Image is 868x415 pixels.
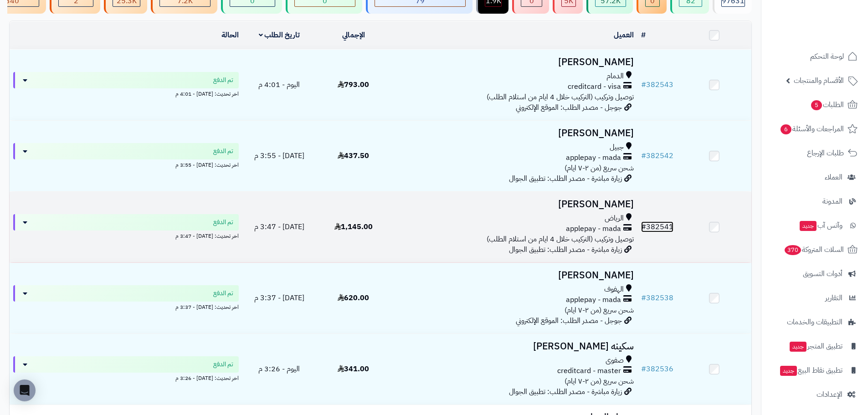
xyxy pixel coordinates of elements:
span: جديد [780,366,797,376]
span: اليوم - 4:01 م [258,79,300,90]
h3: [PERSON_NAME] [394,128,634,138]
span: تم الدفع [213,76,233,85]
div: اخر تحديث: [DATE] - 4:01 م [13,88,239,98]
span: المدونة [822,195,842,208]
div: اخر تحديث: [DATE] - 3:37 م [13,302,239,311]
a: #382538 [641,292,673,303]
span: الهفوف [604,284,624,295]
div: Open Intercom Messenger [14,379,36,401]
span: شحن سريع (من ٢-٧ ايام) [565,376,634,387]
a: العملاء [767,166,863,188]
span: 341.00 [338,364,369,374]
span: # [641,292,646,303]
span: توصيل وتركيب (التركيب خلال 4 ايام من استلام الطلب) [487,92,634,102]
a: الطلبات5 [767,94,863,116]
span: applepay - mada [566,295,621,305]
span: زيارة مباشرة - مصدر الطلب: تطبيق الجوال [509,244,622,255]
span: تم الدفع [213,147,233,156]
span: applepay - mada [566,224,621,234]
span: التقارير [825,292,842,304]
span: توصيل وتركيب (التركيب خلال 4 ايام من استلام الطلب) [487,234,634,245]
span: applepay - mada [566,153,621,163]
h3: سكينه [PERSON_NAME] [394,341,634,352]
span: جديد [800,221,817,231]
span: 437.50 [338,150,369,161]
a: الإجمالي [342,30,365,41]
h3: [PERSON_NAME] [394,270,634,281]
span: التطبيقات والخدمات [787,316,842,328]
span: أدوات التسويق [803,267,842,280]
span: تم الدفع [213,218,233,227]
span: # [641,221,646,232]
span: 1,145.00 [334,221,373,232]
span: 620.00 [338,292,369,303]
span: جبيل [610,142,624,153]
span: زيارة مباشرة - مصدر الطلب: تطبيق الجوال [509,173,622,184]
span: جوجل - مصدر الطلب: الموقع الإلكتروني [516,102,622,113]
span: creditcard - visa [568,82,621,92]
span: العملاء [825,171,842,184]
span: اليوم - 3:26 م [258,364,300,374]
span: # [641,79,646,90]
span: الدمام [606,71,624,82]
a: العميل [614,30,634,41]
span: شحن سريع (من ٢-٧ ايام) [565,163,634,174]
a: # [641,30,646,41]
a: لوحة التحكم [767,46,863,67]
div: اخر تحديث: [DATE] - 3:55 م [13,159,239,169]
span: زيارة مباشرة - مصدر الطلب: تطبيق الجوال [509,386,622,397]
span: لوحة التحكم [810,50,844,63]
a: أدوات التسويق [767,263,863,285]
span: الطلبات [810,98,844,111]
span: 6 [781,124,792,135]
span: [DATE] - 3:37 م [254,292,304,303]
a: تطبيق نقاط البيعجديد [767,359,863,381]
a: وآتس آبجديد [767,215,863,236]
span: تطبيق نقاط البيع [779,364,842,377]
span: جوجل - مصدر الطلب: الموقع الإلكتروني [516,315,622,326]
a: طلبات الإرجاع [767,142,863,164]
a: #382541 [641,221,673,232]
span: # [641,150,646,161]
div: اخر تحديث: [DATE] - 3:47 م [13,231,239,240]
span: تم الدفع [213,289,233,298]
span: المراجعات والأسئلة [780,123,844,135]
span: السلات المتروكة [784,243,844,256]
a: السلات المتروكة370 [767,239,863,261]
span: صفوى [606,355,624,366]
span: جديد [790,342,806,352]
span: الرياض [605,213,624,224]
a: المراجعات والأسئلة6 [767,118,863,140]
a: تطبيق المتجرجديد [767,335,863,357]
a: الإعدادات [767,384,863,405]
span: 793.00 [338,79,369,90]
span: # [641,364,646,374]
span: تطبيق المتجر [789,340,842,353]
a: تاريخ الطلب [259,30,300,41]
a: التطبيقات والخدمات [767,311,863,333]
span: تم الدفع [213,360,233,369]
h3: [PERSON_NAME] [394,57,634,67]
span: creditcard - master [557,366,621,376]
h3: [PERSON_NAME] [394,199,634,210]
a: #382536 [641,364,673,374]
span: وآتس آب [799,219,842,232]
span: 5 [811,100,822,111]
span: الإعدادات [817,388,842,401]
a: الحالة [221,30,239,41]
a: #382542 [641,150,673,161]
span: [DATE] - 3:55 م [254,150,304,161]
a: المدونة [767,190,863,212]
span: 370 [785,245,801,256]
a: #382543 [641,79,673,90]
span: الأقسام والمنتجات [794,74,844,87]
div: اخر تحديث: [DATE] - 3:26 م [13,373,239,382]
span: شحن سريع (من ٢-٧ ايام) [565,305,634,316]
span: [DATE] - 3:47 م [254,221,304,232]
span: طلبات الإرجاع [807,147,844,159]
img: logo-2.png [806,21,859,40]
a: التقارير [767,287,863,309]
